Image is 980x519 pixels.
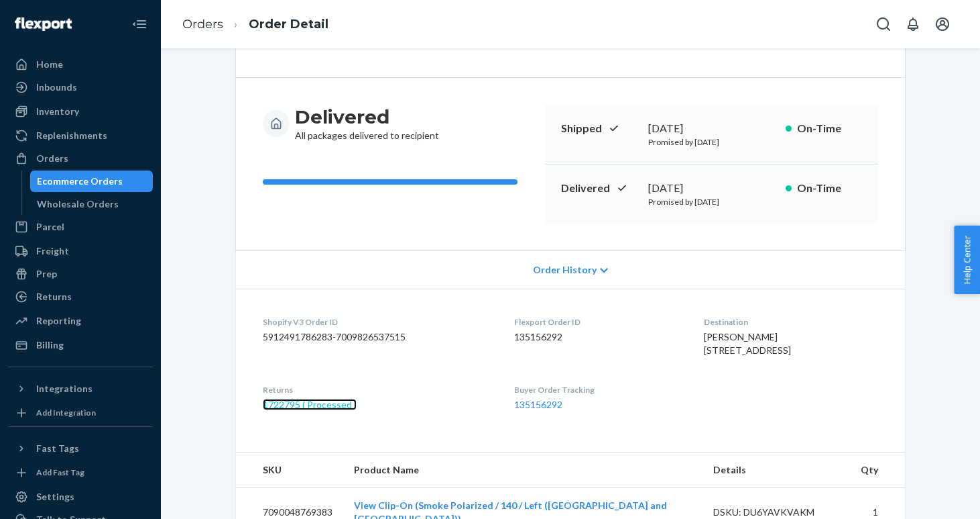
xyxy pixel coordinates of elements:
dt: Buyer Order Tracking [514,384,682,395]
p: On-Time [797,181,862,196]
div: Inventory [36,105,79,118]
div: Home [36,58,63,71]
div: Add Integration [36,407,96,418]
a: Freight [8,240,153,262]
ol: breadcrumbs [172,5,339,44]
a: Prep [8,263,153,285]
div: Fast Tags [36,442,79,455]
a: Ecommerce Orders [30,171,154,192]
div: Parcel [36,220,64,234]
p: Shipped [561,121,637,136]
a: Parcel [8,216,153,238]
img: Flexport logo [15,17,72,31]
div: Ecommerce Orders [37,175,123,188]
a: Inventory [8,101,153,122]
div: All packages delivered to recipient [295,105,439,142]
a: Settings [8,486,153,508]
div: [DATE] [648,181,775,196]
div: Wholesale Orders [37,197,119,211]
a: Reporting [8,310,153,332]
div: Freight [36,244,69,258]
p: Promised by [DATE] [648,196,775,207]
div: Settings [36,490,74,504]
button: Open notifications [900,11,926,38]
div: Replenishments [36,129,107,142]
div: Orders [36,152,68,165]
p: Promised by [DATE] [648,136,775,148]
th: Qty [850,453,905,488]
dd: 5912491786283-7009826537515 [263,330,493,344]
a: Orders [182,17,223,32]
span: Order History [533,263,597,277]
a: 1722795 ( Processed ) [263,399,357,410]
button: Integrations [8,378,153,399]
div: [DATE] [648,121,775,136]
th: Product Name [343,453,702,488]
p: On-Time [797,121,862,136]
a: Orders [8,148,153,169]
div: Billing [36,338,64,352]
button: Fast Tags [8,438,153,459]
button: Help Center [954,226,980,294]
dt: Flexport Order ID [514,316,682,328]
button: Open Search Box [870,11,897,38]
p: Delivered [561,181,637,196]
dt: Shopify V3 Order ID [263,316,493,328]
a: Inbounds [8,77,153,98]
a: Add Integration [8,405,153,421]
div: Reporting [36,314,81,328]
a: Returns [8,286,153,308]
div: Returns [36,290,72,303]
div: Prep [36,267,57,281]
h3: Delivered [295,105,439,129]
div: DSKU: DU6YAVKVAKM [713,506,839,519]
th: SKU [236,453,343,488]
div: Inbounds [36,81,77,94]
a: 135156292 [514,399,562,410]
a: Wholesale Orders [30,193,154,215]
div: Add Fast Tag [36,467,84,478]
dd: 135156292 [514,330,682,344]
dt: Returns [263,384,493,395]
a: Home [8,54,153,75]
a: Add Fast Tag [8,465,153,481]
button: Close Navigation [126,11,153,38]
a: Order Detail [249,17,328,32]
a: Billing [8,334,153,356]
div: Integrations [36,382,93,395]
a: Replenishments [8,125,153,146]
th: Details [702,453,850,488]
span: [PERSON_NAME] [STREET_ADDRESS] [704,331,791,356]
button: Open account menu [929,11,956,38]
dt: Destination [704,316,878,328]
